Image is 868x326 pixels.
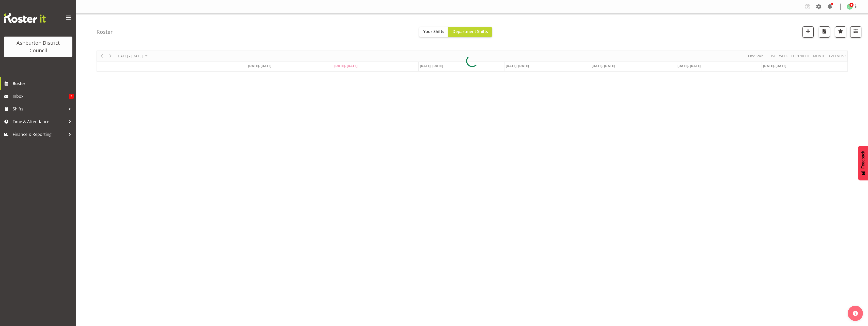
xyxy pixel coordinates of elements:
[452,29,488,34] span: Department Shifts
[835,26,846,38] button: Highlight an important date within the roster.
[819,26,830,38] button: Download a PDF of the roster according to the set date range.
[13,92,69,100] span: Inbox
[419,27,448,37] button: Your Shifts
[423,29,444,34] span: Your Shifts
[9,39,67,54] div: Ashburton District Council
[13,118,66,125] span: Time & Attendance
[97,29,113,35] h4: Roster
[850,26,861,38] button: Filter Shifts
[861,151,865,169] span: Feedback
[858,146,868,180] button: Feedback - Show survey
[4,13,46,23] img: Rosterit website logo
[853,311,858,316] img: help-xxl-2.png
[802,26,814,38] button: Add a new shift
[69,94,74,99] span: 2
[13,131,66,138] span: Finance & Reporting
[448,27,492,37] button: Department Shifts
[13,105,66,113] span: Shifts
[13,80,74,87] span: Roster
[847,4,853,10] img: john-tarry440.jpg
